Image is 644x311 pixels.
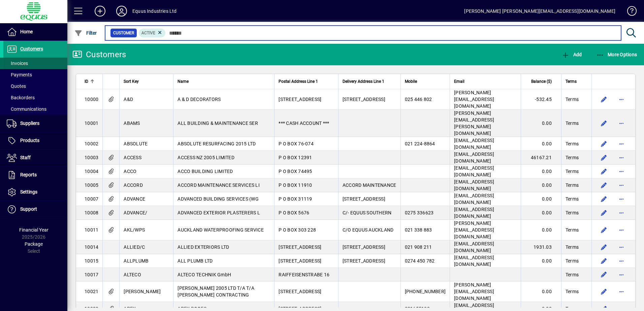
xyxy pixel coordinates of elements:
button: Edit [599,255,609,266]
span: Terms [566,227,579,233]
span: 10004 [85,169,98,174]
span: ALLIED EXTERIORS LTD [178,244,229,250]
span: RAIFFEISENSTRABE 16 [279,272,329,277]
span: Terms [566,96,579,103]
span: ACCO [124,169,136,174]
a: Home [3,24,67,40]
div: Equus Industries Ltd [132,6,177,16]
a: Staff [3,149,67,166]
span: ALLIED/C [124,244,145,250]
span: 10005 [85,182,98,188]
span: Active [141,31,155,35]
span: 10000 [85,97,98,102]
span: Staff [20,155,31,160]
div: Balance ($) [525,78,558,85]
span: [STREET_ADDRESS] [279,289,321,294]
button: Profile [111,5,132,17]
td: 0.00 [521,110,561,137]
a: Reports [3,167,67,183]
td: 1931.03 [521,240,561,254]
button: Edit [599,194,609,204]
button: Edit [599,269,609,280]
span: C/O EQUUS AUCKLAND [343,227,394,233]
a: Quotes [3,80,67,92]
span: Add [561,52,582,57]
span: Postal Address Line 1 [279,78,318,85]
span: A & D DECORATORS [178,97,221,102]
span: [PERSON_NAME][EMAIL_ADDRESS][PERSON_NAME][DOMAIN_NAME] [454,110,494,136]
span: Settings [20,189,37,195]
span: 021 224-8864 [405,141,435,146]
a: Communications [3,103,67,115]
span: Home [20,29,33,34]
span: 10014 [85,244,98,250]
button: Edit [599,224,609,235]
span: ALL BUILDING & MAINTENANCE SER [178,120,258,126]
a: Knowledge Base [622,1,636,23]
span: P O BOX 303 228 [279,227,316,233]
span: [EMAIL_ADDRESS][DOMAIN_NAME] [454,138,494,150]
span: ALL PLUMB LTD [178,258,213,264]
button: Edit [599,118,609,129]
span: ABSOLUTE [124,141,148,146]
span: ADVANCED BUILDING SERVICES (WG [178,196,259,202]
div: Mobile [405,78,446,85]
span: [STREET_ADDRESS] [343,196,385,202]
span: [STREET_ADDRESS] [343,244,385,250]
span: ACCESS NZ 2005 LIMITED [178,155,234,160]
button: More options [616,180,627,191]
span: Name [178,78,189,85]
td: 0.00 [521,165,561,178]
span: 10017 [85,272,98,277]
span: AKL/WPS [124,227,145,233]
span: Customer [113,30,134,36]
button: Edit [599,94,609,105]
span: 0275 336623 [405,210,434,215]
span: 10003 [85,155,98,160]
button: More options [616,224,627,235]
span: ID [85,78,88,85]
button: More options [616,138,627,149]
td: 0.00 [521,220,561,240]
span: [PERSON_NAME] [124,289,161,294]
span: Terms [566,209,579,216]
button: More options [616,194,627,204]
div: [PERSON_NAME] [PERSON_NAME][EMAIL_ADDRESS][DOMAIN_NAME] [464,6,615,16]
span: [EMAIL_ADDRESS][DOMAIN_NAME] [454,193,494,205]
span: Backorders [7,95,35,100]
td: 0.00 [521,254,561,268]
span: [STREET_ADDRESS] [343,97,385,102]
span: Terms [566,78,577,85]
span: More Options [596,52,637,57]
span: 10002 [85,141,98,146]
span: 10001 [85,120,98,126]
span: Payments [7,72,32,77]
button: More options [616,152,627,163]
button: Add [560,48,583,61]
span: ADVANCE [124,196,145,202]
span: Terms [566,182,579,188]
button: Edit [599,138,609,149]
span: ALLPLUMB [124,258,149,264]
a: Invoices [3,58,67,69]
span: 10011 [85,227,98,233]
span: 021 338 883 [405,227,432,233]
span: 10021 [85,289,98,294]
span: ADVANCE/ [124,210,147,215]
button: More options [616,207,627,218]
span: [PERSON_NAME][EMAIL_ADDRESS][DOMAIN_NAME] [454,90,494,109]
span: ACCESS [124,155,141,160]
span: P O BOX 74495 [279,169,312,174]
span: Balance ($) [531,78,552,85]
span: AUCKLAND WATERPROOFING SERVICE [178,227,264,233]
span: ACCORD MAINTENANCE SERVICES LI [178,182,260,188]
span: [EMAIL_ADDRESS][DOMAIN_NAME] [454,255,494,267]
span: ACCORD [124,182,143,188]
span: [STREET_ADDRESS] [279,244,321,250]
a: Products [3,132,67,149]
span: Quotes [7,83,26,89]
span: Terms [566,196,579,202]
span: Terms [566,271,579,278]
div: Email [454,78,517,85]
td: 0.00 [521,137,561,151]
